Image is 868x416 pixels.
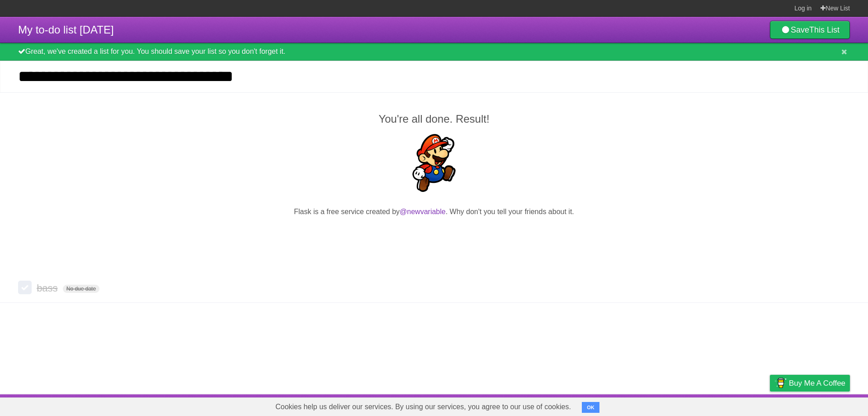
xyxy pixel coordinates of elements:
iframe: X Post Button [418,229,450,241]
a: SaveThis List [770,21,850,39]
span: Buy me a coffee [789,375,845,391]
h2: You're all done. Result! [18,111,850,127]
a: Developers [679,397,716,414]
span: My to-do list [DATE] [18,24,114,36]
a: Terms [727,397,747,414]
a: @newvariable [400,208,446,215]
button: OK [582,402,599,413]
label: Done [18,281,32,294]
a: Suggest a feature [793,397,850,414]
span: No due date [63,285,99,293]
img: Super Mario [405,134,463,192]
span: bass [37,282,60,294]
b: This List [809,25,840,34]
span: Cookies help us deliver our services. By using our services, you agree to our use of cookies. [266,398,580,416]
p: Flask is a free service created by . Why don't you tell your friends about it. [18,206,850,217]
a: About [650,397,669,414]
img: Buy me a coffee [774,375,787,391]
a: Privacy [758,397,782,414]
a: Buy me a coffee [770,375,850,392]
